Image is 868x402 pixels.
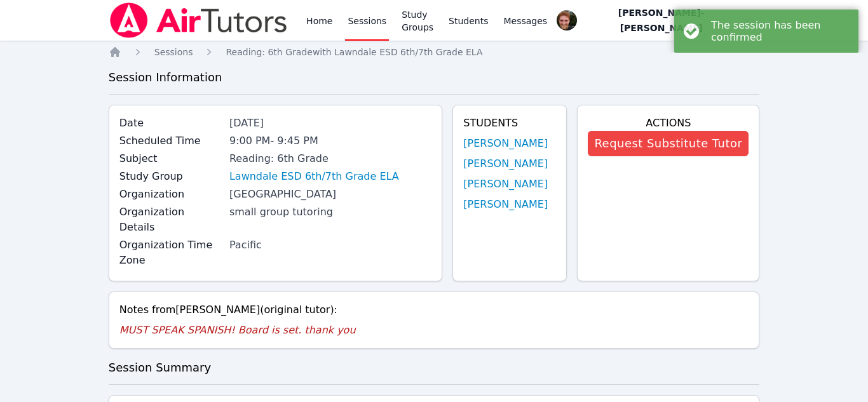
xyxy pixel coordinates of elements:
[229,133,431,149] div: 9:00 PM - 9:45 PM
[119,323,749,338] p: MUST SPEAK SPANISH! Board is set. thank you
[109,3,288,38] img: Air Tutors
[588,131,749,156] button: Request Substitute Tutor
[229,187,431,202] div: [GEOGRAPHIC_DATA]
[109,46,760,58] nav: Breadcrumb
[119,204,222,235] label: Organization Details
[229,169,399,184] a: Lawndale ESD 6th/7th Grade ELA
[711,19,849,43] div: The session has been confirmed
[119,133,222,149] label: Scheduled Time
[119,169,222,184] label: Study Group
[463,116,556,131] h4: Students
[229,116,431,131] div: [DATE]
[119,116,222,131] label: Date
[463,156,548,171] a: [PERSON_NAME]
[226,46,482,58] a: Reading: 6th Gradewith Lawndale ESD 6th/7th Grade ELA
[109,69,760,86] h3: Session Information
[229,238,431,253] div: Pacific
[154,47,193,57] span: Sessions
[109,359,760,377] h3: Session Summary
[119,238,222,268] label: Organization Time Zone
[504,15,548,27] span: Messages
[229,151,431,166] div: Reading: 6th Grade
[463,136,548,151] a: [PERSON_NAME]
[229,204,431,220] div: small group tutoring
[226,47,482,57] span: Reading: 6th Grade with Lawndale ESD 6th/7th Grade ELA
[119,187,222,202] label: Organization
[588,116,749,131] h4: Actions
[119,151,222,166] label: Subject
[154,46,193,58] a: Sessions
[463,177,548,192] a: [PERSON_NAME]
[119,302,749,318] div: Notes from [PERSON_NAME] (original tutor):
[463,197,548,212] a: [PERSON_NAME]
